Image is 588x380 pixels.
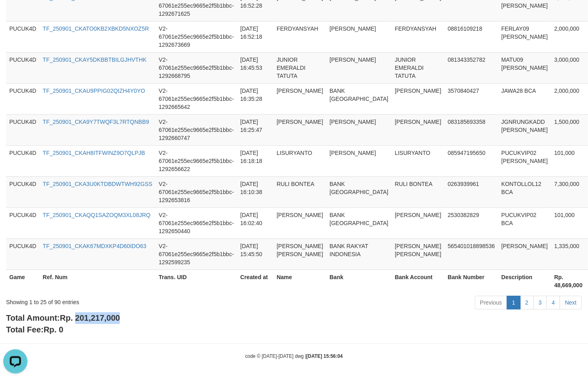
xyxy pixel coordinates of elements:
td: 083185693358 [445,114,498,145]
td: PUCUK4D [6,114,40,145]
th: Trans. UID [155,269,237,292]
a: 4 [546,296,560,309]
td: [PERSON_NAME] [392,207,445,238]
td: LISURYANTO [274,145,326,176]
small: code © [DATE]-[DATE] dwg | [245,353,343,359]
td: [PERSON_NAME] [392,83,445,114]
td: V2-67061e255ec9665e2f5b1bbc-1292653816 [155,176,237,207]
a: 1 [507,296,521,309]
td: PUCUKVIP02 [PERSON_NAME] [498,145,551,176]
td: [PERSON_NAME] [274,207,326,238]
td: FERLAY09 [PERSON_NAME] [498,21,551,52]
div: Showing 1 to 25 of 90 entries [6,295,239,306]
a: Next [560,296,582,309]
td: 0263939961 [445,176,498,207]
a: TF_250901_CKAU9PPIG02QIZH4Y0YO [43,88,145,94]
th: Game [6,269,40,292]
td: PUCUK4D [6,176,40,207]
td: JGNRUNGKADD [PERSON_NAME] [498,114,551,145]
td: [PERSON_NAME] [PERSON_NAME] [392,238,445,269]
td: V2-67061e255ec9665e2f5b1bbc-1292673669 [155,21,237,52]
th: Rp. 48,669,000 [551,269,588,292]
th: Bank Account [392,269,445,292]
span: Rp. 0 [44,325,63,334]
td: [PERSON_NAME] [392,114,445,145]
td: 081343352782 [445,52,498,83]
td: [PERSON_NAME] [498,238,551,269]
a: 2 [520,296,534,309]
td: [DATE] 16:45:53 [237,52,274,83]
a: TF_250901_CKA9Y7TWQF3L7RTQNBB9 [43,119,149,125]
td: MATU09 [PERSON_NAME] [498,52,551,83]
th: Description [498,269,551,292]
td: FERDYANSYAH [274,21,326,52]
td: 101,000 [551,207,588,238]
td: JUNIOR EMERALDI TATUTA [392,52,445,83]
td: PUCUKVIP02 BCA [498,207,551,238]
td: 2,000,000 [551,83,588,114]
td: RULI BONTEA [392,176,445,207]
td: JAWA28 BCA [498,83,551,114]
td: PUCUK4D [6,238,40,269]
td: [DATE] 16:10:38 [237,176,274,207]
td: [PERSON_NAME] [326,52,392,83]
td: 3,000,000 [551,52,588,83]
td: 1,335,000 [551,238,588,269]
td: PUCUK4D [6,145,40,176]
td: [DATE] 15:45:50 [237,238,274,269]
td: PUCUK4D [6,83,40,114]
td: [DATE] 16:52:18 [237,21,274,52]
td: 2530382829 [445,207,498,238]
td: [DATE] 16:02:40 [237,207,274,238]
span: Rp. 201,217,000 [60,313,120,322]
a: TF_250901_CKAK67MDXKP4D60IDO63 [43,243,146,249]
td: V2-67061e255ec9665e2f5b1bbc-1292668795 [155,52,237,83]
td: FERDYANSYAH [392,21,445,52]
td: V2-67061e255ec9665e2f5b1bbc-1292656622 [155,145,237,176]
td: 2,000,000 [551,21,588,52]
th: Created at [237,269,274,292]
a: Previous [475,296,507,309]
td: [PERSON_NAME] [326,114,392,145]
a: 3 [534,296,547,309]
td: JUNIOR EMERALDI TATUTA [274,52,326,83]
th: Bank Number [445,269,498,292]
th: Bank [326,269,392,292]
th: Ref. Num [40,269,156,292]
td: [PERSON_NAME] [274,114,326,145]
td: LISURYANTO [392,145,445,176]
td: [DATE] 16:18:18 [237,145,274,176]
td: [DATE] 16:35:28 [237,83,274,114]
b: Total Amount: [6,313,120,322]
td: KONTOLLOL12 BCA [498,176,551,207]
td: BANK [GEOGRAPHIC_DATA] [326,207,392,238]
td: PUCUK4D [6,52,40,83]
a: TF_250901_CKAY5DKBBTBILGJHVTHK [43,56,146,63]
a: TF_250901_CKA3U0KTDBDWTWH92GSS [43,181,153,187]
strong: [DATE] 15:56:04 [306,353,343,359]
td: V2-67061e255ec9665e2f5b1bbc-1292650440 [155,207,237,238]
td: 565401018898536 [445,238,498,269]
td: 3570840427 [445,83,498,114]
th: Name [274,269,326,292]
td: 101,000 [551,145,588,176]
td: BANK RAKYAT INDONESIA [326,238,392,269]
a: TF_250901_CKAQQ1SAZOQM3XL08JRQ [43,212,151,218]
td: [DATE] 16:25:47 [237,114,274,145]
td: PUCUK4D [6,207,40,238]
td: [PERSON_NAME] [274,83,326,114]
td: [PERSON_NAME] [PERSON_NAME] [274,238,326,269]
td: 7,300,000 [551,176,588,207]
td: 085947195650 [445,145,498,176]
td: V2-67061e255ec9665e2f5b1bbc-1292660747 [155,114,237,145]
td: BANK [GEOGRAPHIC_DATA] [326,83,392,114]
td: 08816109218 [445,21,498,52]
td: [PERSON_NAME] [326,21,392,52]
button: Open LiveChat chat widget [3,3,27,27]
td: RULI BONTEA [274,176,326,207]
td: 1,500,000 [551,114,588,145]
td: BANK [GEOGRAPHIC_DATA] [326,176,392,207]
td: PUCUK4D [6,21,40,52]
a: TF_250901_CKATO0KB2XBKD5NXOZ5R [43,25,149,32]
td: [PERSON_NAME] [326,145,392,176]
